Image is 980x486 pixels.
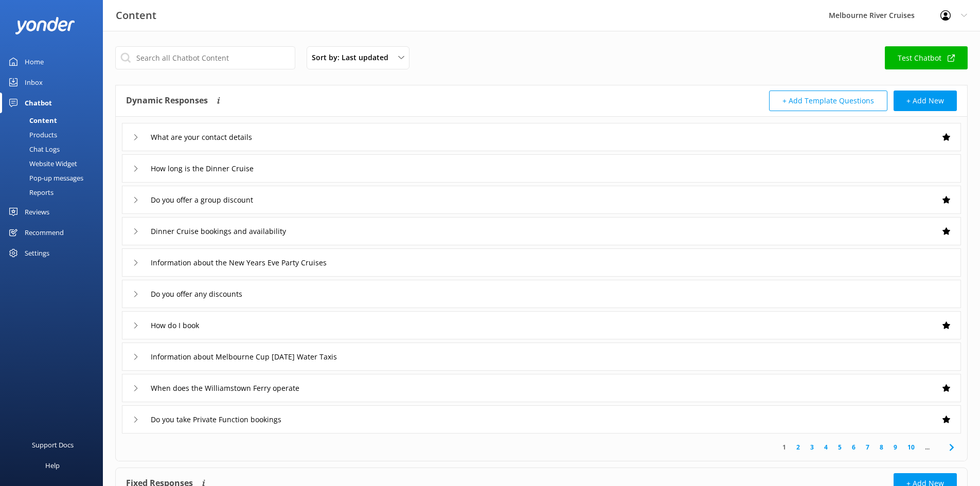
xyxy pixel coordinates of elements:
[920,442,935,452] span: ...
[312,52,395,63] span: Sort by: Last updated
[6,142,60,156] div: Chat Logs
[6,113,57,128] div: Content
[126,91,208,111] h4: Dynamic Responses
[6,113,103,128] a: Content
[25,202,49,222] div: Reviews
[6,185,103,200] a: Reports
[833,442,847,452] a: 5
[819,442,833,452] a: 4
[25,243,49,263] div: Settings
[6,171,83,185] div: Pop-up messages
[25,222,64,243] div: Recommend
[6,156,103,171] a: Website Widget
[25,72,43,93] div: Inbox
[861,442,875,452] a: 7
[902,442,920,452] a: 10
[25,93,52,113] div: Chatbot
[805,442,819,452] a: 3
[115,46,295,69] input: Search all Chatbot Content
[6,142,103,156] a: Chat Logs
[888,442,902,452] a: 9
[777,442,791,452] a: 1
[769,91,887,111] button: + Add Template Questions
[847,442,861,452] a: 6
[116,7,156,24] h3: Content
[6,156,77,171] div: Website Widget
[791,442,805,452] a: 2
[6,171,103,185] a: Pop-up messages
[32,435,74,455] div: Support Docs
[6,128,103,142] a: Products
[25,51,44,72] div: Home
[6,185,54,200] div: Reports
[875,442,888,452] a: 8
[45,455,60,476] div: Help
[885,46,968,69] a: Test Chatbot
[6,128,57,142] div: Products
[15,17,75,34] img: yonder-white-logo.png
[894,91,957,111] button: + Add New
